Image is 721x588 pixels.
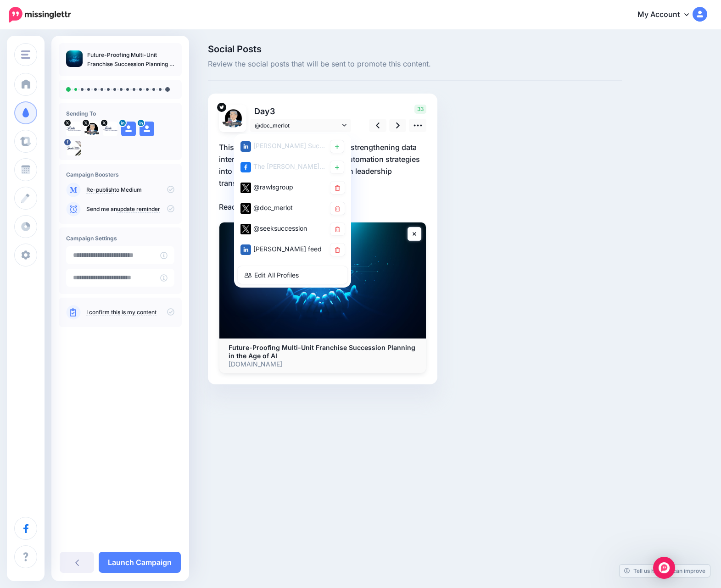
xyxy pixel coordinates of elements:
[117,205,160,213] a: update reminder
[240,203,251,214] img: twitter-square.png
[66,141,81,155] img: 298721903_500513248743263_3748918132312345394_n-bsa146078.jpg
[240,162,251,172] img: facebook-square.png
[86,186,114,194] a: Re-publish
[21,50,30,59] img: menu.png
[238,266,347,284] a: Edit All Profiles
[240,140,326,152] div: [PERSON_NAME] Succession Planners page
[86,186,174,194] p: to Medium
[240,224,251,234] img: twitter-square.png
[229,360,417,368] p: [DOMAIN_NAME]
[84,122,99,136] img: wGcXMLAX-84396.jpg
[240,244,326,255] div: [PERSON_NAME] feed
[240,182,326,193] div: @rawlsgroup
[628,4,707,26] a: My Account
[620,565,710,577] a: Tell us how we can improve
[219,141,426,213] p: This includes building digital fluency, strengthening data interpretation skills, and integrating...
[270,106,275,116] span: 3
[208,58,622,70] span: Review the social posts that will be sent to promote this content.
[250,105,352,118] p: Day
[66,110,174,117] h4: Sending To
[240,141,251,152] img: linkedin-square.png
[219,222,426,338] img: Future-Proofing Multi-Unit Franchise Succession Planning in the Age of AI
[240,244,251,255] img: linkedin-square.png
[87,50,174,69] p: Future-Proofing Multi-Unit Franchise Succession Planning in the Age of AI
[66,171,174,178] h4: Campaign Boosters
[121,122,136,136] img: user_default_image.png
[86,205,174,213] p: Send me an
[229,344,415,360] b: Future-Proofing Multi-Unit Franchise Succession Planning in the Age of AI
[250,119,351,132] a: @doc_merlot
[208,44,622,54] span: Social Posts
[222,107,244,129] img: wGcXMLAX-84396.jpg
[86,309,156,316] a: I confirm this is my content
[255,121,340,130] span: @doc_merlot
[9,7,71,22] img: Missinglettr
[140,122,154,136] img: user_default_image.png
[103,122,117,136] img: AvLDnNRx-84397.png
[66,50,83,67] img: bda3d4e9a27504fcd5d2833d48ceab9a_thumb.jpg
[653,557,675,579] div: Open Intercom Messenger
[240,202,326,214] div: @doc_merlot
[240,223,326,234] div: @seeksuccession
[240,161,326,172] div: The [PERSON_NAME] Group: Business Succession Planners page
[414,105,426,114] span: 33
[240,183,251,193] img: twitter-square.png
[66,122,81,136] img: K4a0VqQV-84395.png
[66,235,174,242] h4: Campaign Settings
